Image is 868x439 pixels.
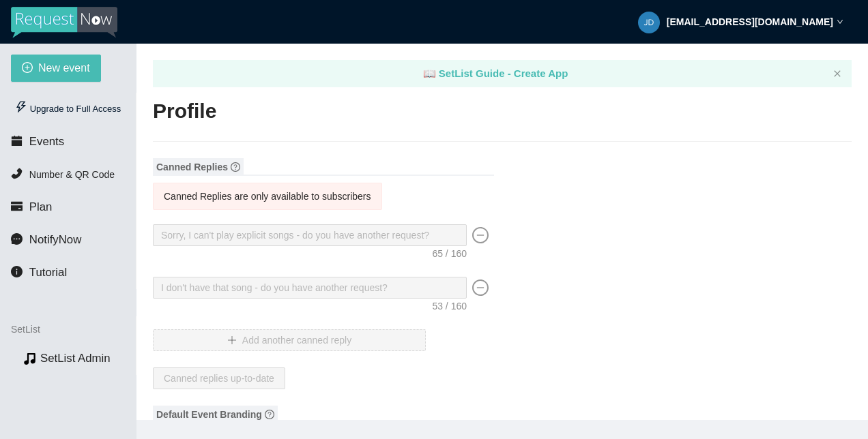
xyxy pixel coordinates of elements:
span: Canned Replies [153,158,244,176]
span: question-circle [231,162,240,172]
div: Upgrade to Full Access [11,95,125,123]
button: close [833,70,841,78]
span: message [11,233,23,245]
span: Plan [29,200,53,213]
strong: [EMAIL_ADDRESS][DOMAIN_NAME] [667,16,833,27]
span: calendar [11,135,23,147]
img: RequestNow [11,7,117,38]
textarea: I don't have that song - do you have another request? [153,277,467,299]
span: info-circle [11,266,23,277]
span: Tutorial [29,266,67,279]
textarea: Sorry, I can't play explicit songs - do you have another request? [153,224,467,246]
span: credit-card [11,200,23,212]
span: Default Event Branding [153,406,278,423]
span: Events [29,135,64,148]
button: Canned replies up-to-date [153,367,285,389]
span: question-circle [265,410,274,419]
div: Canned Replies are only available to subscribers [164,189,371,204]
span: New event [38,59,90,76]
img: 60e2962d7e863e3f3efe5bd85d29c736 [638,12,660,33]
button: plus-circleNew event [11,55,101,82]
span: plus-circle [22,62,33,75]
span: close [833,70,841,78]
h2: Profile [153,97,852,125]
span: NotifyNow [29,233,81,246]
span: minus-circle [472,227,489,243]
span: phone [11,168,23,179]
span: thunderbolt [15,101,27,113]
span: laptop [423,67,436,79]
span: minus-circle [472,279,489,296]
a: laptop SetList Guide - Create App [423,67,568,79]
a: SetList Admin [40,352,111,365]
span: down [837,18,843,25]
button: plusAdd another canned reply [153,329,426,351]
span: Number & QR Code [29,169,115,180]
